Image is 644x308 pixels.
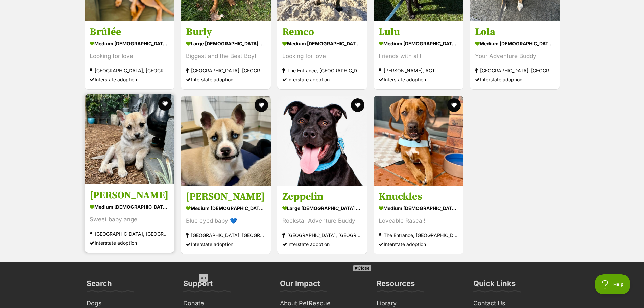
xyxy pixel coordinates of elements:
[282,204,362,213] div: large [DEMOGRAPHIC_DATA] Dog
[282,231,362,240] div: [GEOGRAPHIC_DATA], [GEOGRAPHIC_DATA]
[475,52,555,61] div: Your Adventure Buddy
[353,265,371,271] span: Close
[282,240,362,249] div: Interstate adoption
[282,52,362,61] div: Looking for love
[475,26,555,39] h3: Lola
[186,52,266,61] div: Biggest and the Best Boy!
[90,52,169,61] div: Looking for love
[595,274,630,294] iframe: Help Scout Beacon - Open
[90,26,169,39] h3: Brûlée
[282,191,362,204] h3: Zeppelin
[90,39,169,48] div: medium [DEMOGRAPHIC_DATA] Dog
[447,98,461,112] button: favourite
[186,75,266,84] div: Interstate adoption
[90,230,169,239] div: [GEOGRAPHIC_DATA], [GEOGRAPHIC_DATA]
[87,279,112,292] h3: Search
[277,21,367,89] a: Remco medium [DEMOGRAPHIC_DATA] Dog Looking for love The Entrance, [GEOGRAPHIC_DATA] Interstate a...
[199,274,208,282] span: AD
[379,39,458,48] div: medium [DEMOGRAPHIC_DATA] Dog
[473,279,516,292] h3: Quick Links
[181,21,271,89] a: Burly large [DEMOGRAPHIC_DATA] Dog Biggest and the Best Boy! [GEOGRAPHIC_DATA], [GEOGRAPHIC_DATA]...
[379,52,458,61] div: Friends with all!
[379,217,458,226] div: Loveable Rascal!
[186,39,266,48] div: large [DEMOGRAPHIC_DATA] Dog
[374,21,463,89] a: Lulu medium [DEMOGRAPHIC_DATA] Dog Friends with all! [PERSON_NAME], ACT Interstate adoption favou...
[186,191,266,204] h3: [PERSON_NAME]
[85,21,174,89] a: Brûlée medium [DEMOGRAPHIC_DATA] Dog Looking for love [GEOGRAPHIC_DATA], [GEOGRAPHIC_DATA] Inters...
[374,96,463,186] img: Knuckles
[90,239,169,248] div: Interstate adoption
[186,204,266,213] div: medium [DEMOGRAPHIC_DATA] Dog
[475,66,555,75] div: [GEOGRAPHIC_DATA], [GEOGRAPHIC_DATA]
[379,75,458,84] div: Interstate adoption
[379,231,458,240] div: The Entrance, [GEOGRAPHIC_DATA]
[90,189,169,202] h3: [PERSON_NAME]
[282,75,362,84] div: Interstate adoption
[85,184,174,253] a: [PERSON_NAME] medium [DEMOGRAPHIC_DATA] Dog Sweet baby angel [GEOGRAPHIC_DATA], [GEOGRAPHIC_DATA]...
[255,98,268,112] button: favourite
[181,186,271,254] a: [PERSON_NAME] medium [DEMOGRAPHIC_DATA] Dog Blue eyed baby 💙 [GEOGRAPHIC_DATA], [GEOGRAPHIC_DATA]...
[277,96,367,186] img: Zeppelin
[199,274,445,305] iframe: Advertisement
[90,75,169,84] div: Interstate adoption
[351,98,364,112] button: favourite
[186,231,266,240] div: [GEOGRAPHIC_DATA], [GEOGRAPHIC_DATA]
[183,279,213,292] h3: Support
[379,66,458,75] div: [PERSON_NAME], ACT
[282,26,362,39] h3: Remco
[90,215,169,224] div: Sweet baby angel
[158,97,172,111] button: favourite
[277,186,367,254] a: Zeppelin large [DEMOGRAPHIC_DATA] Dog Rockstar Adventure Buddy [GEOGRAPHIC_DATA], [GEOGRAPHIC_DAT...
[475,75,555,84] div: Interstate adoption
[282,66,362,75] div: The Entrance, [GEOGRAPHIC_DATA]
[186,66,266,75] div: [GEOGRAPHIC_DATA], [GEOGRAPHIC_DATA]
[374,186,463,254] a: Knuckles medium [DEMOGRAPHIC_DATA] Dog Loveable Rascal! The Entrance, [GEOGRAPHIC_DATA] Interstat...
[186,240,266,249] div: Interstate adoption
[181,96,271,186] img: Weyland
[379,26,458,39] h3: Lulu
[282,39,362,48] div: medium [DEMOGRAPHIC_DATA] Dog
[379,191,458,204] h3: Knuckles
[470,21,560,89] a: Lola medium [DEMOGRAPHIC_DATA] Dog Your Adventure Buddy [GEOGRAPHIC_DATA], [GEOGRAPHIC_DATA] Inte...
[85,94,174,184] img: Yutani
[282,217,362,226] div: Rockstar Adventure Buddy
[186,217,266,226] div: Blue eyed baby 💙
[379,240,458,249] div: Interstate adoption
[379,204,458,213] div: medium [DEMOGRAPHIC_DATA] Dog
[186,26,266,39] h3: Burly
[90,202,169,212] div: medium [DEMOGRAPHIC_DATA] Dog
[475,39,555,48] div: medium [DEMOGRAPHIC_DATA] Dog
[90,66,169,75] div: [GEOGRAPHIC_DATA], [GEOGRAPHIC_DATA]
